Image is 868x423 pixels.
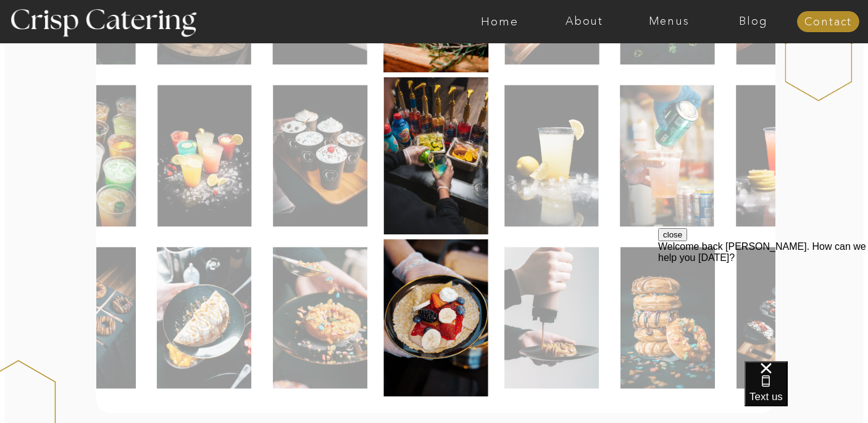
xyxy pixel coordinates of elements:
[627,15,711,28] a: Menus
[457,15,542,28] a: Home
[542,15,627,28] a: About
[745,361,868,423] iframe: podium webchat widget bubble
[711,15,796,28] a: Blog
[658,228,868,377] iframe: podium webchat widget prompt
[797,16,859,28] a: Contact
